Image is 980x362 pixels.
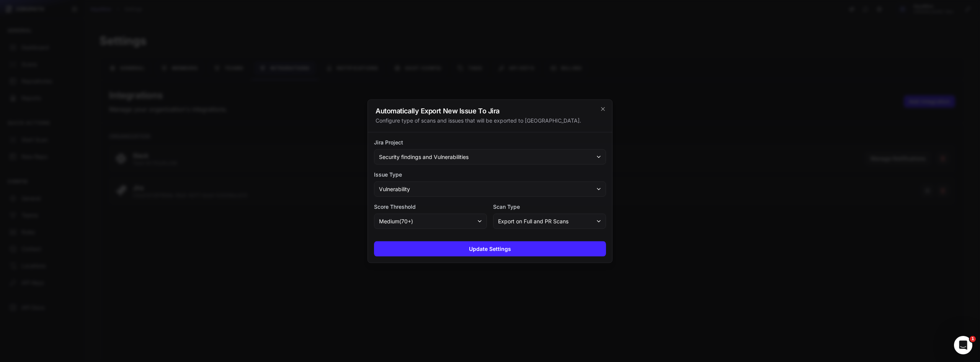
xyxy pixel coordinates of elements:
button: Vulnerability [374,181,606,197]
label: Score Threshold [374,203,487,210]
span: 1 [970,336,976,342]
label: Issue Type [374,170,606,178]
label: Scan Type [493,203,606,210]
button: Update Settings [374,241,606,256]
span: Security findings and Vulnerabilities [379,153,469,161]
div: Configure type of scans and issues that will be exported to [GEOGRAPHIC_DATA]. [376,116,604,124]
iframe: Intercom live chat [954,336,972,354]
svg: cross 2, [600,106,606,112]
button: Security findings and Vulnerabilities [374,149,606,164]
button: medium(70+) [374,213,487,229]
span: medium ( 70 +) [379,217,413,225]
button: Export on Full and PR Scans [493,213,606,229]
span: Export on Full and PR Scans [498,217,568,225]
h2: Automatically Export New Issue To Jira [376,107,604,114]
label: Jira Project [374,138,606,146]
span: Vulnerability [379,185,410,193]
